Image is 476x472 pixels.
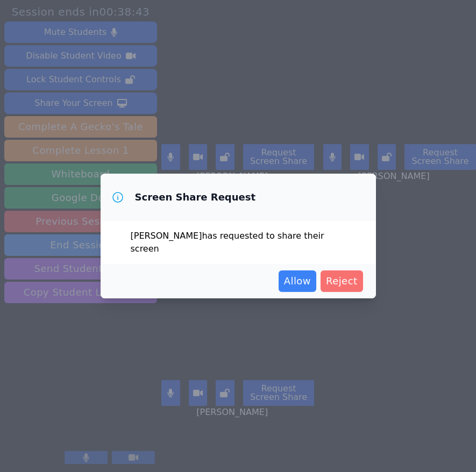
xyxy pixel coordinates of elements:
span: Reject [326,274,358,289]
div: [PERSON_NAME] has requested to share their screen [101,221,376,264]
button: Allow [279,270,316,292]
h3: Screen Share Request [135,191,256,204]
button: Reject [321,270,363,292]
span: Allow [284,274,311,289]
